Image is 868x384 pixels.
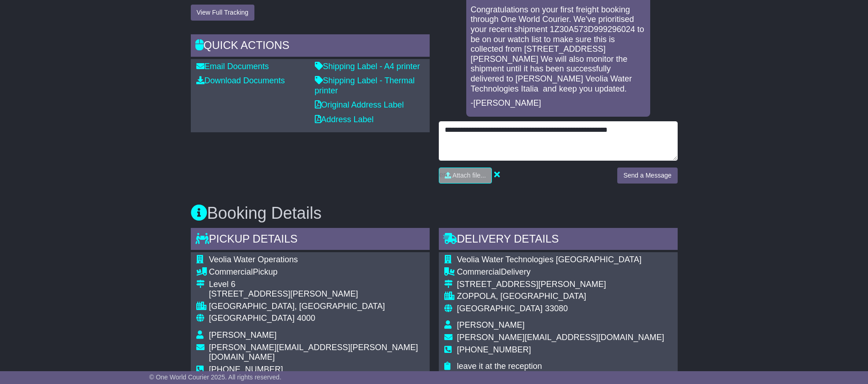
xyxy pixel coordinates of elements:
span: [GEOGRAPHIC_DATA] [209,314,295,323]
span: 33080 [545,304,568,313]
span: [GEOGRAPHIC_DATA] [457,304,543,313]
span: Veolia Water Technologies [GEOGRAPHIC_DATA] [457,255,642,264]
span: [PHONE_NUMBER] [457,345,531,354]
a: Download Documents [196,76,285,85]
span: Commercial [457,267,501,276]
div: Pickup Details [191,228,430,253]
span: [PERSON_NAME][EMAIL_ADDRESS][PERSON_NAME][DOMAIN_NAME] [209,343,418,362]
div: [GEOGRAPHIC_DATA], [GEOGRAPHIC_DATA] [209,302,424,312]
div: ZOPPOLA, [GEOGRAPHIC_DATA] [457,292,664,302]
div: Level 6 [209,280,424,290]
a: Shipping Label - Thermal printer [315,76,415,95]
span: 4000 [297,314,315,323]
button: Send a Message [617,168,677,184]
span: leave it at the reception [457,362,542,371]
div: [STREET_ADDRESS][PERSON_NAME] [457,280,664,290]
span: [PERSON_NAME] [209,330,277,340]
a: Shipping Label - A4 printer [315,62,420,71]
span: Veolia Water Operations [209,255,298,264]
a: Address Label [315,115,374,124]
h3: Booking Details [191,204,678,222]
button: View Full Tracking [191,5,254,21]
span: Commercial [209,267,253,276]
div: Quick Actions [191,34,430,59]
div: [STREET_ADDRESS][PERSON_NAME] [209,289,424,299]
div: Delivery [457,267,664,277]
div: Pickup [209,267,424,277]
div: Delivery Details [439,228,678,253]
span: © One World Courier 2025. All rights reserved. [149,373,281,381]
p: -[PERSON_NAME] [471,98,646,108]
span: [PERSON_NAME][EMAIL_ADDRESS][DOMAIN_NAME] [457,333,664,342]
span: [PERSON_NAME] [457,320,525,330]
p: Congratulations on your first freight booking through One World Courier. We've prioritised your r... [471,5,646,94]
a: Email Documents [196,62,269,71]
a: Original Address Label [315,100,404,109]
span: [PHONE_NUMBER] [209,365,283,374]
